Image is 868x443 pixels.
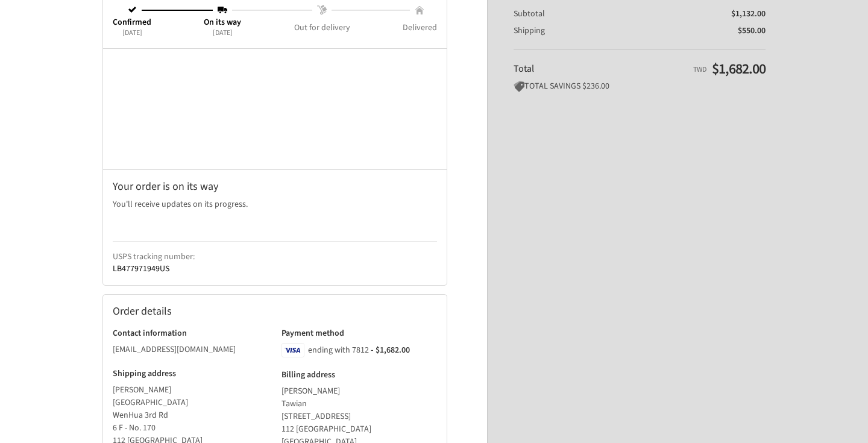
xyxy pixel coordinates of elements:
[113,251,195,263] strong: USPS tracking number:
[113,368,269,379] h3: Shipping address
[514,25,545,37] span: Shipping
[693,64,706,75] span: TWD
[113,328,269,339] h3: Contact information
[514,62,534,75] span: Total
[294,22,350,33] span: Out for delivery
[738,25,766,37] span: $550.00
[122,28,142,39] span: [DATE]
[113,180,437,193] h2: Your order is on its way
[103,49,447,169] div: Google map displaying pin point of shipping address: Taipei City
[113,263,169,275] a: LB477971949US
[113,17,151,28] span: Confirmed
[113,344,236,356] bdo: [EMAIL_ADDRESS][DOMAIN_NAME]
[113,198,437,211] p: You'll receive updates on its progress.
[371,344,410,356] span: - $1,682.00
[113,304,275,318] h2: Order details
[403,22,437,33] span: Delivered
[204,17,241,28] span: On its way
[731,8,766,20] span: $1,132.00
[514,80,580,92] span: TOTAL SAVINGS
[582,80,609,92] span: $236.00
[514,8,647,19] th: Subtotal
[281,369,438,380] h3: Billing address
[712,58,766,80] span: $1,682.00
[281,328,438,339] h3: Payment method
[213,28,233,39] span: [DATE]
[308,344,369,356] span: ending with 7812
[103,49,447,169] iframe: Google map displaying pin point of shipping address: Taipei City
